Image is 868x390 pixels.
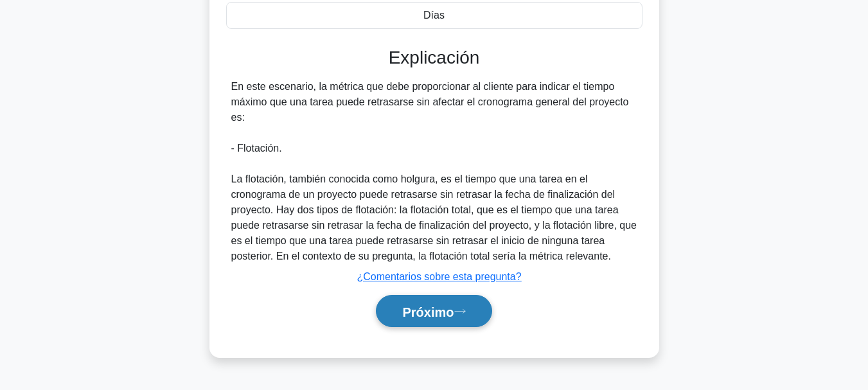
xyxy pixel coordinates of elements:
[231,143,282,154] font: - Flotación.
[231,81,629,123] font: En este escenario, la métrica que debe proporcionar al cliente para indicar el tiempo máximo que ...
[423,10,445,21] font: Días
[402,305,454,319] font: Próximo
[231,173,637,261] font: La flotación, también conocida como holgura, es el tiempo que una tarea en el cronograma de un pr...
[357,271,521,282] a: ¿Comentarios sobre esta pregunta?
[389,48,480,67] font: Explicación
[376,295,492,328] button: Próximo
